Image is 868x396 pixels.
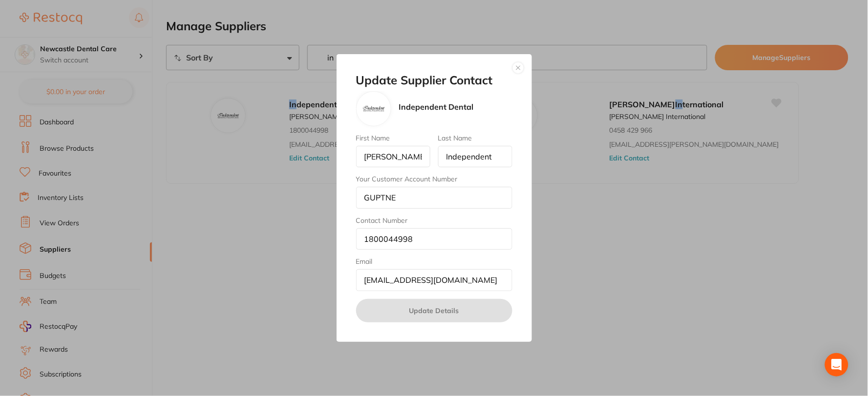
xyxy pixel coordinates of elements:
button: Update Details [356,299,512,322]
div: Open Intercom Messenger [825,353,848,376]
label: Last Name [438,134,512,142]
label: First Name [356,134,430,142]
label: Email [356,257,512,265]
p: Independent Dental [399,102,474,111]
img: Independent Dental [362,105,385,112]
label: Your Customer Account Number [356,175,512,183]
label: Contact Number [356,217,512,224]
h2: Update Supplier Contact [356,74,512,87]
